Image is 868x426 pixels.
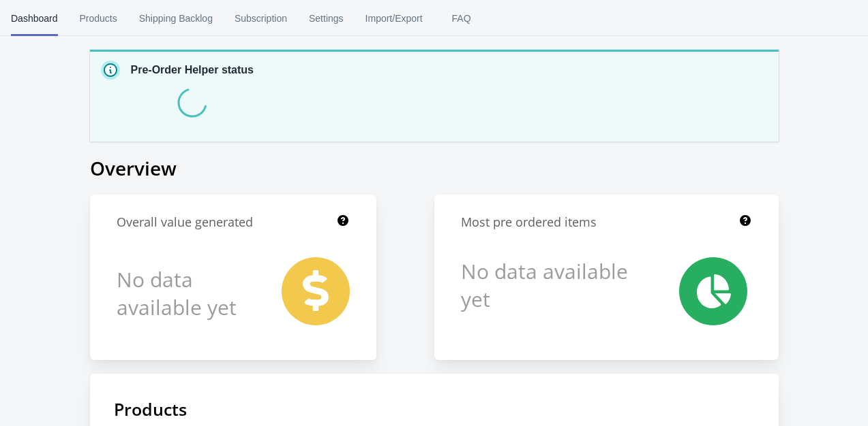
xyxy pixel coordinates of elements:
span: Import/Export [365,1,423,36]
h1: Overview [90,155,779,181]
span: FAQ [445,1,479,36]
h1: No data available yet [117,257,253,329]
span: Shipping Backlog [139,1,213,36]
span: Dashboard [11,1,58,36]
span: Settings [309,1,344,36]
span: Products [80,1,117,36]
h1: Products [114,397,755,421]
h1: Most pre ordered items [461,214,597,231]
h1: No data available yet [461,257,631,313]
p: Pre-Order Helper status [131,62,254,78]
span: Subscription [235,1,287,36]
h1: Overall value generated [117,214,253,231]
